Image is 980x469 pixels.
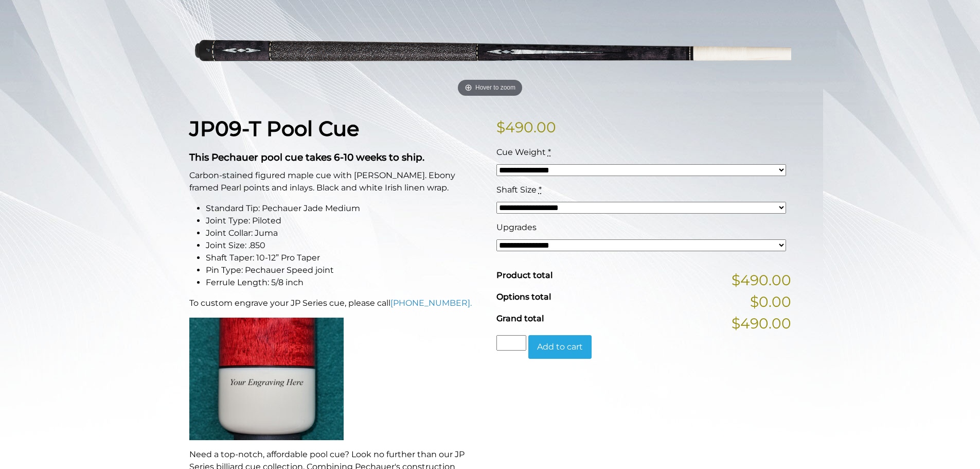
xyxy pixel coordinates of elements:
li: Standard Tip: Pechauer Jade Medium [206,202,484,215]
p: Carbon-stained figured maple cue with [PERSON_NAME]. Ebony framed Pearl points and inlays. Black ... [189,169,484,194]
li: Joint Collar: Juma [206,227,484,239]
li: Joint Type: Piloted [206,215,484,227]
li: Joint Size: .850 [206,239,484,252]
input: Product quantity [496,335,526,351]
a: [PHONE_NUMBER]. [390,298,472,308]
li: Ferrule Length: 5/8 inch [206,276,484,289]
bdi: 490.00 [496,118,556,136]
span: Grand total [496,314,544,323]
span: $ [496,118,505,136]
li: Pin Type: Pechauer Speed joint [206,264,484,276]
abbr: required [539,185,542,195]
img: An image of a cue butt with the words "YOUR ENGRAVING HERE". [189,318,344,440]
strong: JP09-T Pool Cue [189,116,359,141]
abbr: required [548,147,551,157]
span: Options total [496,292,551,302]
span: Shaft Size [496,185,537,195]
p: To custom engrave your JP Series cue, please call [189,297,484,309]
span: $490.00 [732,269,791,291]
strong: This Pechauer pool cue takes 6-10 weeks to ship. [189,151,424,163]
li: Shaft Taper: 10-12” Pro Taper [206,252,484,264]
span: Cue Weight [496,147,546,157]
span: Upgrades [496,222,537,232]
button: Add to cart [528,335,592,359]
span: $490.00 [732,312,791,334]
span: $0.00 [750,291,791,312]
span: Product total [496,270,553,280]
